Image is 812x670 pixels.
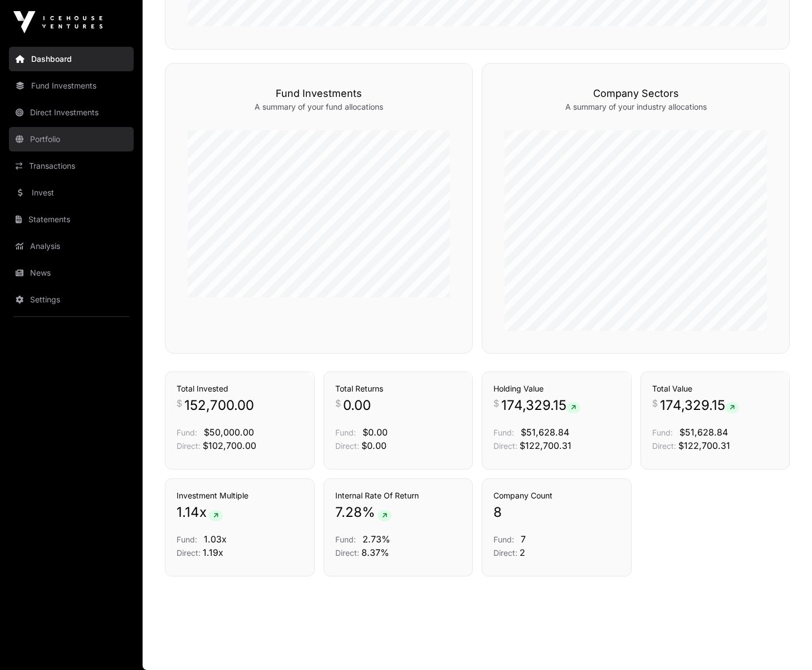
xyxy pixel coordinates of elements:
[493,535,514,544] span: Fund:
[501,397,580,414] span: 174,329.15
[9,207,134,232] a: Statements
[756,617,812,670] iframe: Chat Widget
[9,154,134,178] a: Transactions
[177,441,200,451] span: Direct:
[177,383,303,394] h3: Total Invested
[678,440,730,451] span: $122,700.31
[335,503,362,521] span: 7.28
[9,127,134,151] a: Portfolio
[363,534,390,545] span: 2.73%
[13,11,102,33] img: Icehouse Ventures Logo
[335,397,341,410] span: $
[188,101,450,113] p: A summary of your fund allocations
[9,74,134,98] a: Fund Investments
[177,490,303,501] h3: Investment Multiple
[9,100,134,125] a: Direct Investments
[520,547,525,558] span: 2
[184,397,254,414] span: 152,700.00
[9,287,134,312] a: Settings
[9,180,134,205] a: Invest
[660,397,739,414] span: 174,329.15
[177,503,199,521] span: 1.14
[199,503,207,521] span: x
[177,397,182,410] span: $
[335,441,359,451] span: Direct:
[521,534,526,545] span: 7
[203,440,256,451] span: $102,700.00
[204,427,254,438] span: $50,000.00
[505,86,767,101] h3: Company Sectors
[335,428,356,437] span: Fund:
[493,490,620,501] h3: Company Count
[9,234,134,258] a: Analysis
[177,428,197,437] span: Fund:
[493,397,499,410] span: $
[335,535,356,544] span: Fund:
[493,503,502,521] span: 8
[335,383,462,394] h3: Total Returns
[652,383,779,394] h3: Total Value
[520,440,571,451] span: $122,700.31
[362,503,375,521] span: %
[335,490,462,501] h3: Internal Rate Of Return
[177,548,200,557] span: Direct:
[363,427,388,438] span: $0.00
[343,397,371,414] span: 0.00
[9,47,134,71] a: Dashboard
[679,427,728,438] span: $51,628.84
[361,547,389,558] span: 8.37%
[493,428,514,437] span: Fund:
[493,441,517,451] span: Direct:
[204,534,227,545] span: 1.03x
[521,427,569,438] span: $51,628.84
[493,383,620,394] h3: Holding Value
[188,86,450,101] h3: Fund Investments
[203,547,223,558] span: 1.19x
[493,548,517,557] span: Direct:
[652,441,676,451] span: Direct:
[335,548,359,557] span: Direct:
[361,440,387,451] span: $0.00
[652,397,658,410] span: $
[505,101,767,113] p: A summary of your industry allocations
[177,535,197,544] span: Fund:
[652,428,673,437] span: Fund:
[9,261,134,285] a: News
